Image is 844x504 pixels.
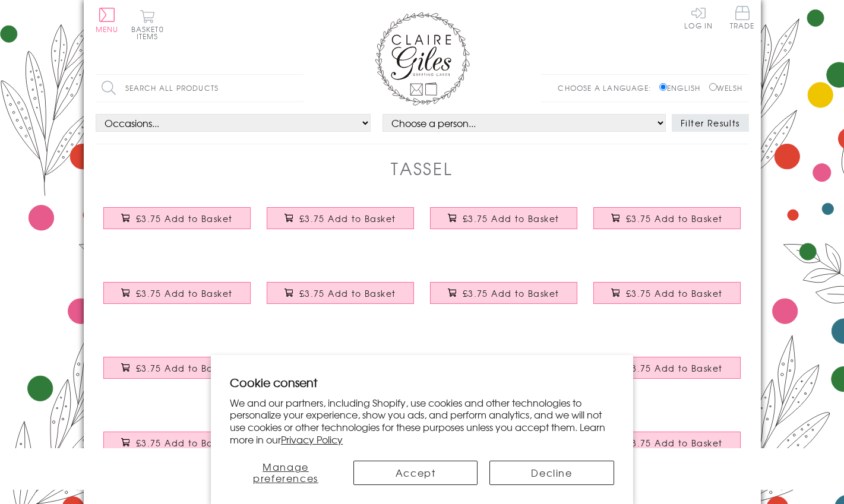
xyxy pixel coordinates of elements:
[136,213,233,224] span: £3.75 Add to Basket
[253,459,318,485] span: Manage preferences
[709,83,717,91] input: Welsh
[626,213,723,224] span: £3.75 Add to Basket
[230,374,614,391] h2: Cookie consent
[137,24,164,42] span: 0 items
[463,287,559,299] span: £3.75 Add to Basket
[626,362,723,374] span: £3.75 Add to Basket
[96,8,119,33] button: Menu
[422,198,586,249] a: Birthday Card, Butterfly Wreath, Embellished with a colourful tassel £3.75 Add to Basket
[292,75,304,102] input: Search
[299,213,396,224] span: £3.75 Add to Basket
[136,287,233,299] span: £3.75 Add to Basket
[230,397,614,446] p: We and our partners, including Shopify, use cookies and other technologies to personalize your ex...
[96,75,304,102] input: Search all products
[267,282,414,304] button: £3.75 Add to Basket
[136,437,233,449] span: £3.75 Add to Basket
[136,362,233,374] span: £3.75 Add to Basket
[489,461,614,485] button: Decline
[626,287,723,299] span: £3.75 Add to Basket
[626,437,723,449] span: £3.75 Add to Basket
[103,432,251,454] button: £3.75 Add to Basket
[586,198,749,249] a: Birthday Card, Ice Lollies, Cool Birthday, Embellished with a colourful tassel £3.75 Add to Basket
[430,282,577,304] button: £3.75 Add to Basket
[131,9,164,40] button: Basket0 items
[230,461,342,485] button: Manage preferences
[267,207,414,229] button: £3.75 Add to Basket
[259,273,422,324] a: Birthday Card, Unicorn, Fabulous You, Embellished with a colourful tassel £3.75 Add to Basket
[593,432,741,454] button: £3.75 Add to Basket
[586,273,749,324] a: Engagement Card, Heart in Stars, Wedding, Embellished with a colourful tassel £3.75 Add to Basket
[430,207,577,229] button: £3.75 Add to Basket
[259,198,422,249] a: Birthday Card, Paperchain Girls, Embellished with a colourful tassel £3.75 Add to Basket
[96,348,259,399] a: Wedding Congratulations Card, Flowers Heart, Embellished with a colourful tassel £3.75 Add to Basket
[391,156,453,180] h1: Tassel
[259,348,422,399] a: Good Luck Exams Card, Rainbow, Embellished with a colourful tassel £3.75 Add to Basket
[558,83,657,93] p: Choose a language:
[103,357,251,379] button: £3.75 Add to Basket
[593,282,741,304] button: £3.75 Add to Basket
[593,357,741,379] button: £3.75 Add to Basket
[422,273,586,324] a: Birthday Card, Bomb, You're the Bomb, Embellished with a colourful tassel £3.75 Add to Basket
[375,12,470,106] img: Claire Giles Greetings Cards
[709,83,743,93] label: Welsh
[684,6,713,29] a: Log In
[96,24,119,34] span: Menu
[593,207,741,229] button: £3.75 Add to Basket
[96,198,259,249] a: Birthday Card, Dab Man, One of a Kind, Embellished with a colourful tassel £3.75 Add to Basket
[299,287,396,299] span: £3.75 Add to Basket
[103,207,251,229] button: £3.75 Add to Basket
[730,6,755,29] span: Trade
[281,432,343,446] a: Privacy Policy
[96,423,259,474] a: Thank You Teaching Assistant Card, Rosette, Embellished with a colourful tassel £3.75 Add to Basket
[463,213,559,224] span: £3.75 Add to Basket
[659,83,706,93] label: English
[422,348,586,399] a: Thank You Teacher Card, Trophy, Embellished with a colourful tassel £3.75 Add to Basket
[586,423,749,474] a: Christmas Card, Bauble and Pine, Tassel Embellished £3.75 Add to Basket
[96,273,259,324] a: Birthday Card, Spring Flowers, Embellished with a colourful tassel £3.75 Add to Basket
[103,282,251,304] button: £3.75 Add to Basket
[672,114,749,132] button: Filter Results
[353,461,478,485] button: Accept
[586,348,749,399] a: Thank You Teacher Card, Medal & Books, Embellished with a colourful tassel £3.75 Add to Basket
[730,6,755,31] a: Trade
[659,83,667,91] input: English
